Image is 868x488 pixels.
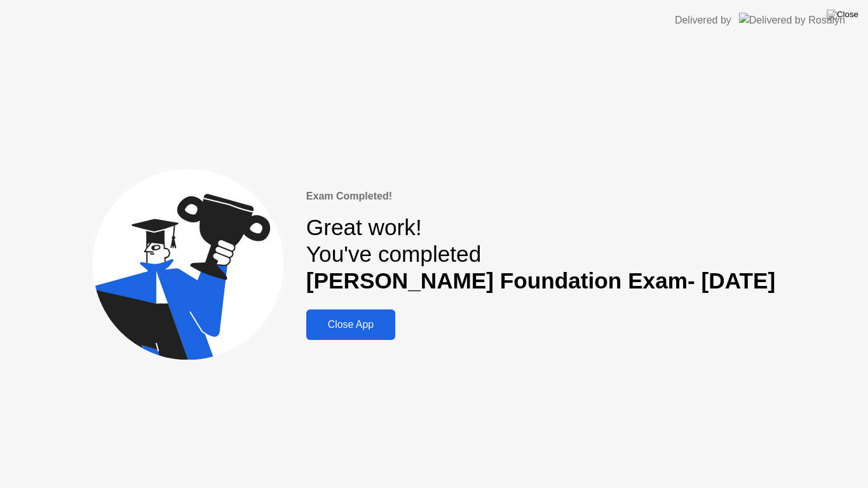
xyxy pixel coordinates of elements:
[306,214,775,295] div: Great work! You've completed
[306,309,395,340] button: Close App
[675,13,731,28] div: Delivered by
[739,13,845,27] img: Delivered by Rosalyn
[827,10,858,20] img: Close
[306,189,775,204] div: Exam Completed!
[306,268,775,293] b: [PERSON_NAME] Foundation Exam- [DATE]
[310,319,391,330] div: Close App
